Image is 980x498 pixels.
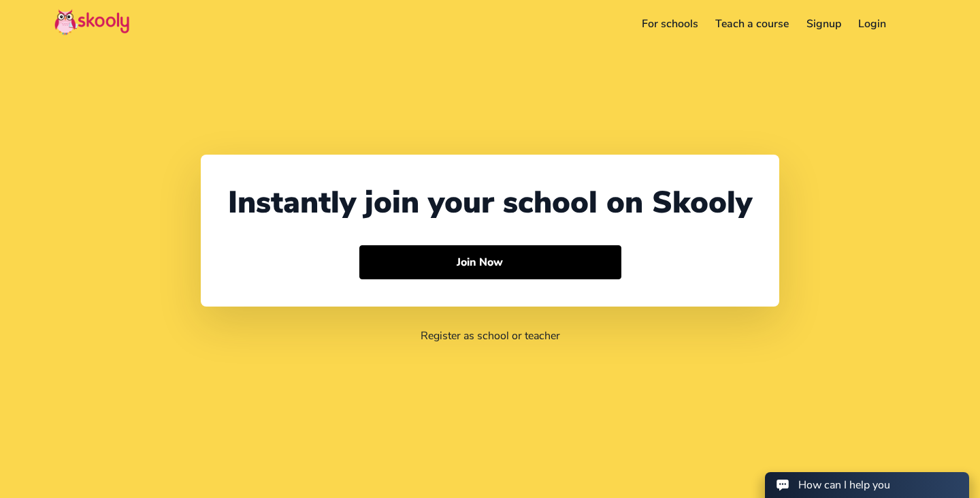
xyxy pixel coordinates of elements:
img: Skooly [54,9,129,35]
ion-icon: arrow forward outline [509,255,523,270]
a: Register as school or teacher [421,328,560,343]
a: Teach a course [706,13,798,35]
button: Join Nowarrow forward outline [359,245,621,279]
a: Signup [798,13,850,35]
a: For schools [633,13,707,35]
a: Login [850,13,896,35]
button: menu outline [906,13,926,35]
div: Instantly join your school on Skooly [228,182,752,223]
